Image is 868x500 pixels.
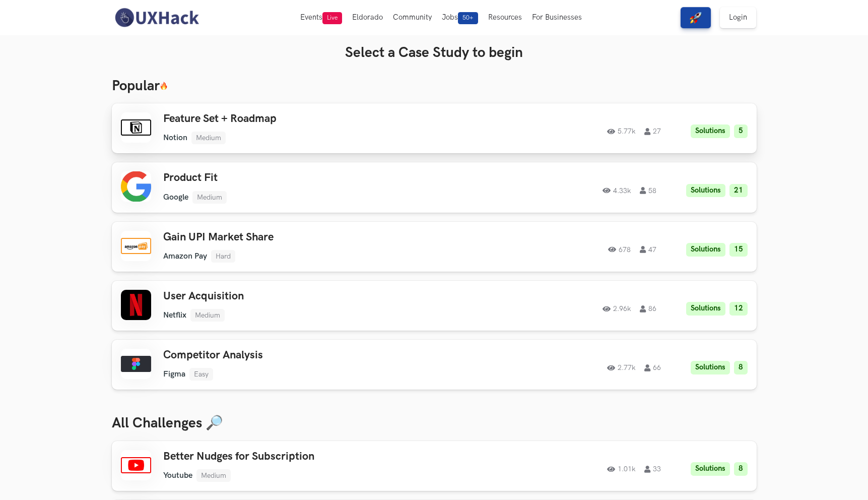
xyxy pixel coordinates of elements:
li: Google [163,193,188,202]
a: User AcquisitionNetflixMedium2.96k86Solutions12 [112,281,757,331]
h3: Gain UPI Market Share [163,231,449,244]
span: Live [322,12,342,24]
h3: Better Nudges for Subscription [163,450,449,463]
li: Medium [190,309,225,322]
li: Figma [163,369,185,379]
li: 12 [729,302,748,316]
span: 50+ [458,12,478,24]
li: Amazon Pay [163,252,207,261]
h3: Feature Set + Roadmap [163,112,449,126]
li: 15 [729,243,748,257]
span: 86 [640,305,656,312]
a: Feature Set + RoadmapNotionMedium5.77k27Solutions5 [112,103,757,153]
h3: Competitor Analysis [163,349,449,362]
span: 2.96k [603,305,631,312]
a: Login [720,7,756,28]
span: 4.33k [603,187,631,194]
h3: Product Fit [163,171,449,184]
li: Hard [211,250,235,263]
img: 🔥 [160,82,168,90]
a: Gain UPI Market ShareAmazon PayHard67847Solutions15 [112,222,757,272]
li: Notion [163,133,187,143]
a: Product FitGoogleMedium4.33k58Solutions21 [112,162,757,212]
h3: All Challenges 🔎 [112,415,757,432]
a: Competitor AnalysisFigmaEasy2.77k66Solutions8 [112,340,757,390]
span: 1.01k [607,466,635,473]
li: Solutions [691,462,730,476]
li: Medium [192,191,227,204]
li: 8 [734,361,748,374]
li: Solutions [686,302,725,316]
h3: Select a Case Study to begin [112,44,757,61]
li: Netflix [163,310,186,320]
li: Medium [196,469,231,482]
span: 66 [644,364,661,371]
span: 33 [644,466,661,473]
li: Medium [191,132,226,144]
a: Better Nudges for SubscriptionYoutubeMedium1.01k33Solutions8 [112,441,757,491]
span: 2.77k [607,364,635,371]
li: Solutions [686,184,725,198]
h3: User Acquisition [163,290,449,303]
span: 47 [640,246,656,253]
li: Solutions [686,243,725,257]
li: Solutions [691,124,730,138]
span: 5.77k [607,128,635,135]
li: Solutions [691,361,730,374]
li: Youtube [163,471,192,480]
span: 678 [608,246,631,253]
li: Easy [189,368,213,381]
li: 21 [729,184,748,198]
span: 58 [640,187,656,194]
img: rocket [690,12,702,24]
li: 8 [734,462,748,476]
img: UXHack-logo.png [112,7,202,28]
span: 27 [644,128,661,135]
h3: Popular [112,78,757,95]
li: 5 [734,124,748,138]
